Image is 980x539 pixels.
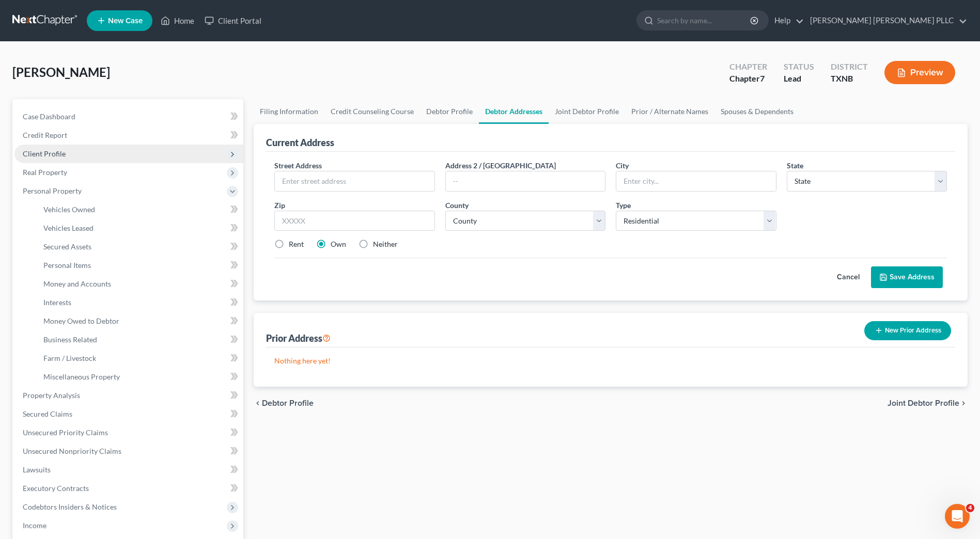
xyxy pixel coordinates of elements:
p: Nothing here yet! [274,356,947,366]
a: Credit Counseling Course [324,99,420,124]
a: Money and Accounts [35,275,243,293]
span: Unsecured Priority Claims [23,428,108,437]
div: Prior Address [266,332,331,344]
label: Neither [373,239,398,249]
div: Chapter [729,61,767,73]
button: Save Address [871,266,943,288]
span: Case Dashboard [23,112,75,121]
label: Rent [289,239,304,249]
a: Secured Assets [35,237,243,256]
a: Unsecured Priority Claims [14,423,243,442]
a: Secured Claims [14,405,243,423]
span: Income [23,521,46,530]
span: Executory Contracts [23,484,89,493]
span: Personal Property [23,186,82,195]
a: Farm / Livestock [35,349,243,368]
a: Vehicles Owned [35,200,243,219]
span: Personal Items [43,261,91,269]
span: Money Owed to Debtor [43,316,119,325]
button: Preview [884,61,955,84]
span: Money and Accounts [43,279,111,288]
a: [PERSON_NAME] [PERSON_NAME] PLLC [805,11,967,30]
iframe: Intercom live chat [945,504,970,529]
a: Prior / Alternate Names [625,99,714,124]
span: Debtor Profile [262,399,314,407]
a: Business Related [35,330,243,349]
span: Farm / Livestock [43,354,96,362]
span: City [616,161,629,170]
span: Secured Claims [23,409,72,418]
a: Home [155,11,199,30]
span: Property Analysis [23,391,80,400]
label: Type [616,200,631,211]
input: Enter street address [275,171,434,191]
button: chevron_left Debtor Profile [254,399,314,407]
i: chevron_right [959,399,968,407]
div: District [831,61,868,73]
a: Executory Contracts [14,479,243,498]
span: [PERSON_NAME] [12,65,110,80]
a: Help [769,11,804,30]
div: Lead [784,73,814,85]
span: Unsecured Nonpriority Claims [23,447,121,455]
span: Zip [274,201,285,210]
input: XXXXX [274,211,434,231]
span: Secured Assets [43,242,91,251]
div: Status [784,61,814,73]
i: chevron_left [254,399,262,407]
a: Debtor Profile [420,99,479,124]
a: Money Owed to Debtor [35,312,243,330]
button: Cancel [826,267,871,288]
span: Codebtors Insiders & Notices [23,502,117,511]
a: Joint Debtor Profile [549,99,625,124]
a: Vehicles Leased [35,219,243,237]
button: New Prior Address [864,321,951,340]
button: Joint Debtor Profile chevron_right [888,399,968,407]
span: 7 [760,73,765,83]
span: Miscellaneous Property [43,372,120,381]
div: Chapter [729,73,767,85]
span: County [445,201,469,210]
span: 4 [966,504,974,512]
span: Client Profile [23,149,66,158]
input: Enter city... [616,171,775,191]
span: Joint Debtor Profile [888,399,959,407]
span: State [787,161,803,170]
a: Lawsuits [14,461,243,479]
a: Unsecured Nonpriority Claims [14,442,243,461]
span: Business Related [43,335,97,344]
a: Credit Report [14,126,243,145]
span: Real Property [23,168,67,177]
span: Vehicles Leased [43,224,94,232]
span: Credit Report [23,131,67,139]
span: Lawsuits [23,465,51,474]
a: Filing Information [254,99,324,124]
label: Own [331,239,346,249]
span: Vehicles Owned [43,205,95,214]
label: Address 2 / [GEOGRAPHIC_DATA] [445,160,556,171]
span: New Case [108,17,143,25]
div: TXNB [831,73,868,85]
a: Miscellaneous Property [35,368,243,386]
a: Debtor Addresses [479,99,549,124]
a: Spouses & Dependents [714,99,800,124]
input: Search by name... [657,11,752,30]
a: Personal Items [35,256,243,275]
input: -- [446,171,605,191]
a: Property Analysis [14,386,243,405]
span: Street Address [274,161,322,170]
a: Case Dashboard [14,107,243,126]
a: Interests [35,293,243,312]
div: Current Address [266,136,334,149]
a: Client Portal [199,11,267,30]
span: Interests [43,298,71,307]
